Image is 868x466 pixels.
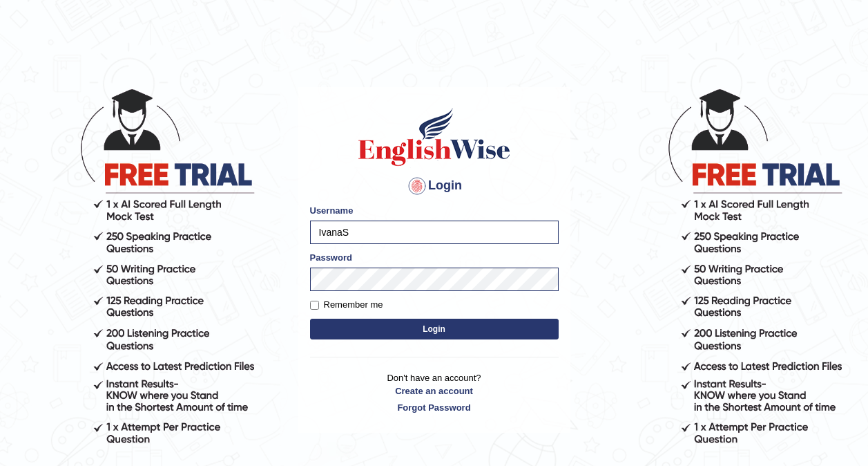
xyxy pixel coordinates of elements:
a: Create an account [310,384,559,398]
label: Remember me [310,298,383,312]
input: Remember me [310,301,319,310]
img: Logo of English Wise sign in for intelligent practice with AI [356,106,513,168]
a: Forgot Password [310,401,559,414]
label: Username [310,204,354,217]
button: Login [310,319,559,339]
h4: Login [310,175,559,197]
label: Password [310,251,352,264]
p: Don't have an account? [310,371,559,414]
